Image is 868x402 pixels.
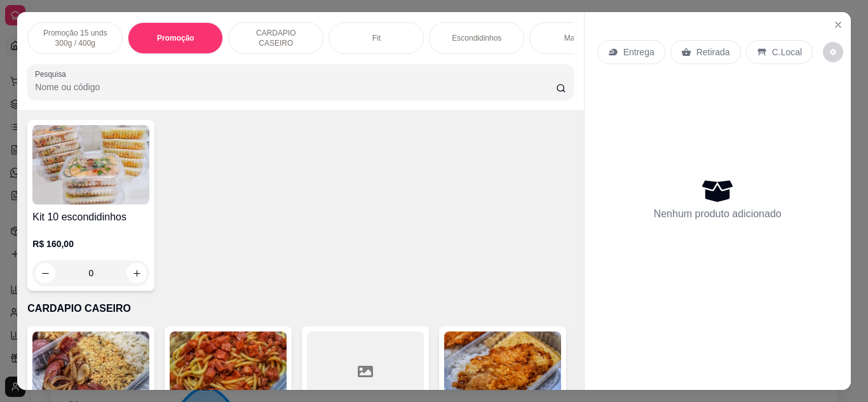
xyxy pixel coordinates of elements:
[157,33,194,43] p: Promoção
[772,46,802,58] p: C.Local
[27,301,573,316] p: CARDAPIO CASEIRO
[372,33,381,43] p: Fit
[32,125,149,204] img: product-image
[38,28,112,48] p: Promoção 15 unds 300g / 400g
[623,46,654,58] p: Entrega
[32,210,149,225] h4: Kit 10 escondidinhos
[32,238,149,250] p: R$ 160,00
[452,33,501,43] p: Escondidinhos
[35,263,55,283] button: decrease-product-quantity
[654,206,782,222] p: Nenhum produto adicionado
[828,15,848,35] button: Close
[35,69,71,79] label: Pesquisa
[823,42,843,62] button: decrease-product-quantity
[564,33,590,43] p: Massas
[35,81,556,93] input: Pesquisa
[239,28,313,48] p: CARDAPIO CASEIRO
[126,263,147,283] button: increase-product-quantity
[696,46,730,58] p: Retirada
